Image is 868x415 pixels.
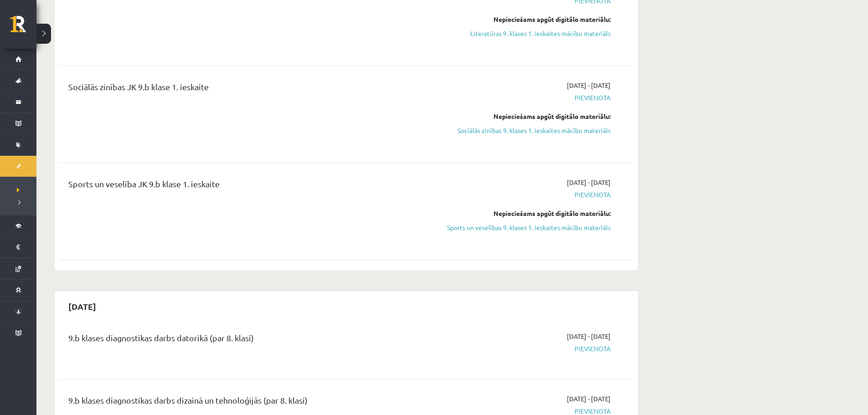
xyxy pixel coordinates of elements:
div: Nepieciešams apgūt digitālo materiālu: [439,112,611,121]
div: Nepieciešams apgūt digitālo materiālu: [439,209,611,218]
span: [DATE] - [DATE] [567,332,611,341]
div: Nepieciešams apgūt digitālo materiālu: [439,15,611,24]
div: Sociālās zinības JK 9.b klase 1. ieskaite [68,81,425,97]
span: [DATE] - [DATE] [567,394,611,404]
span: Pievienota [439,344,611,354]
span: [DATE] - [DATE] [567,178,611,187]
div: 9.b klases diagnostikas darbs datorikā (par 8. klasi) [68,332,425,348]
h2: [DATE] [59,296,105,317]
div: Sports un veselība JK 9.b klase 1. ieskaite [68,178,425,195]
a: Sociālās zinības 9. klases 1. ieskaites mācību materiāls [439,126,611,135]
span: [DATE] - [DATE] [567,81,611,90]
a: Literatūras 9. klases 1. ieskaites mācību materiāls [439,29,611,38]
div: 9.b klases diagnostikas darbs dizainā un tehnoloģijās (par 8. klasi) [68,394,425,411]
span: Pievienota [439,93,611,102]
a: Rīgas 1. Tālmācības vidusskola [10,16,36,39]
span: Pievienota [439,190,611,200]
a: Sports un veselības 9. klases 1. ieskaites mācību materiāls [439,223,611,232]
